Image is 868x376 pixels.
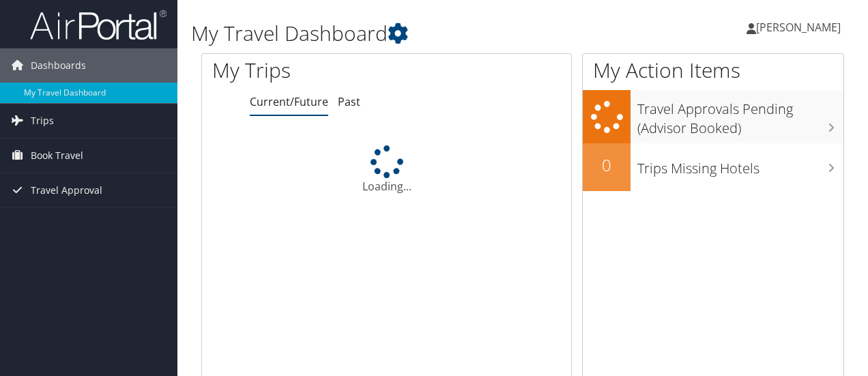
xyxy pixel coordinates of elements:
a: 0Trips Missing Hotels [583,143,843,191]
a: [PERSON_NAME] [747,7,854,48]
div: Loading... [202,145,571,194]
span: [PERSON_NAME] [756,20,841,35]
img: airportal-logo.png [30,9,167,41]
h3: Trips Missing Hotels [637,152,843,178]
span: Travel Approval [31,173,102,207]
h1: My Travel Dashboard [191,19,633,48]
h1: My Action Items [583,56,843,85]
h1: My Trips [212,56,407,85]
span: Trips [31,104,54,138]
h3: Travel Approvals Pending (Advisor Booked) [637,93,843,138]
a: Past [338,94,360,109]
span: Dashboards [31,48,86,83]
a: Travel Approvals Pending (Advisor Booked) [583,90,843,143]
span: Book Travel [31,139,83,173]
a: Current/Future [250,94,328,109]
h2: 0 [583,154,631,177]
